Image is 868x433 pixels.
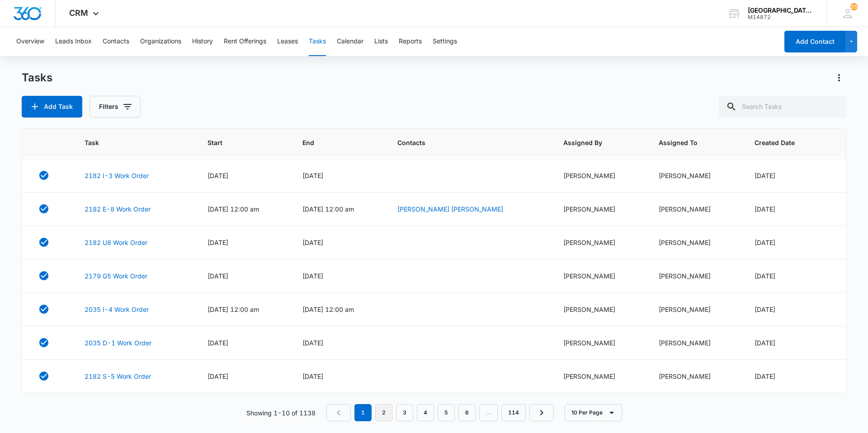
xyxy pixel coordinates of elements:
[433,27,457,56] button: Settings
[85,372,151,381] a: 2182 S-5 Work Order
[755,138,818,147] span: Created Date
[85,271,147,281] a: 2179 G5 Work Order
[563,238,637,247] div: [PERSON_NAME]
[302,172,323,179] span: [DATE]
[755,272,775,280] span: [DATE]
[375,404,392,421] a: Page 2
[748,14,814,20] div: account id
[208,138,268,147] span: Start
[208,339,228,347] span: [DATE]
[563,138,624,147] span: Assigned By
[501,404,526,421] a: Page 114
[659,238,733,247] div: [PERSON_NAME]
[302,272,323,280] span: [DATE]
[784,31,845,52] button: Add Contact
[659,204,733,214] div: [PERSON_NAME]
[659,171,733,180] div: [PERSON_NAME]
[755,205,775,213] span: [DATE]
[563,204,637,214] div: [PERSON_NAME]
[399,27,422,56] button: Reports
[755,172,775,179] span: [DATE]
[755,306,775,313] span: [DATE]
[208,306,259,313] span: [DATE] 12:00 am
[563,171,637,180] div: [PERSON_NAME]
[302,339,323,347] span: [DATE]
[302,372,323,380] span: [DATE]
[755,372,775,380] span: [DATE]
[748,7,814,14] div: account name
[103,27,129,56] button: Contacts
[832,71,846,85] button: Actions
[397,205,503,213] a: [PERSON_NAME] [PERSON_NAME]
[563,271,637,281] div: [PERSON_NAME]
[85,171,149,180] a: 2182 I-3 Work Order
[719,96,846,118] input: Search Tasks
[659,372,733,381] div: [PERSON_NAME]
[85,138,172,147] span: Task
[208,205,259,213] span: [DATE] 12:00 am
[755,239,775,246] span: [DATE]
[529,404,554,421] a: Next Page
[85,305,149,314] a: 2035 I-4 Work Order
[850,3,858,10] span: 25
[140,27,181,56] button: Organizations
[22,71,52,85] h1: Tasks
[69,8,88,18] span: CRM
[90,96,141,118] button: Filters
[302,239,323,246] span: [DATE]
[563,338,637,348] div: [PERSON_NAME]
[208,172,228,179] span: [DATE]
[192,27,213,56] button: History
[302,306,354,313] span: [DATE] 12:00 am
[396,404,413,421] a: Page 3
[563,372,637,381] div: [PERSON_NAME]
[277,27,298,56] button: Leases
[326,404,554,421] nav: Pagination
[755,339,775,347] span: [DATE]
[85,338,151,348] a: 2035 D-1 Work Order
[397,138,528,147] span: Contacts
[85,238,147,247] a: 2182 U8 Work Order
[438,404,455,421] a: Page 5
[224,27,266,56] button: Rent Offerings
[850,3,858,10] div: notifications count
[208,239,228,246] span: [DATE]
[659,271,733,281] div: [PERSON_NAME]
[659,138,720,147] span: Assigned To
[354,404,372,421] em: 1
[208,272,228,280] span: [DATE]
[659,338,733,348] div: [PERSON_NAME]
[22,96,82,118] button: Add Task
[302,205,354,213] span: [DATE] 12:00 am
[458,404,476,421] a: Page 6
[208,372,228,380] span: [DATE]
[563,305,637,314] div: [PERSON_NAME]
[85,204,151,214] a: 2182 E-8 Work Order
[659,305,733,314] div: [PERSON_NAME]
[565,404,622,421] button: 10 Per Page
[417,404,434,421] a: Page 4
[16,27,44,56] button: Overview
[246,408,316,418] p: Showing 1-10 of 1138
[374,27,388,56] button: Lists
[55,27,92,56] button: Leads Inbox
[309,27,326,56] button: Tasks
[302,138,363,147] span: End
[337,27,363,56] button: Calendar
